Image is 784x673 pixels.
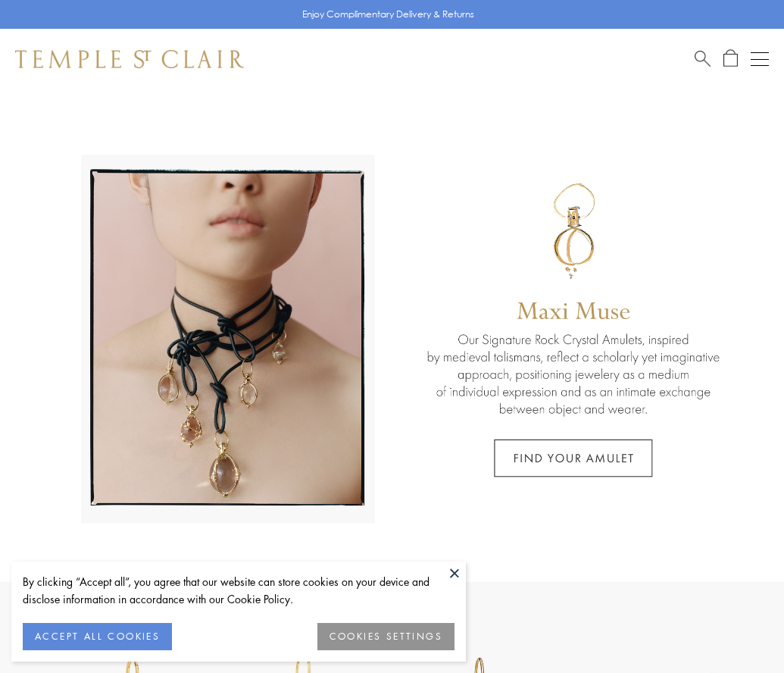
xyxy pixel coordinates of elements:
p: Enjoy Complimentary Delivery & Returns [302,7,474,22]
img: Temple St. Clair [15,50,244,68]
a: Open Shopping Bag [723,49,738,68]
div: By clicking “Accept all”, you agree that our website can store cookies on your device and disclos... [23,573,454,608]
button: ACCEPT ALL COOKIES [23,623,172,650]
button: Open navigation [751,50,769,68]
a: Search [695,49,711,68]
button: COOKIES SETTINGS [317,623,454,650]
